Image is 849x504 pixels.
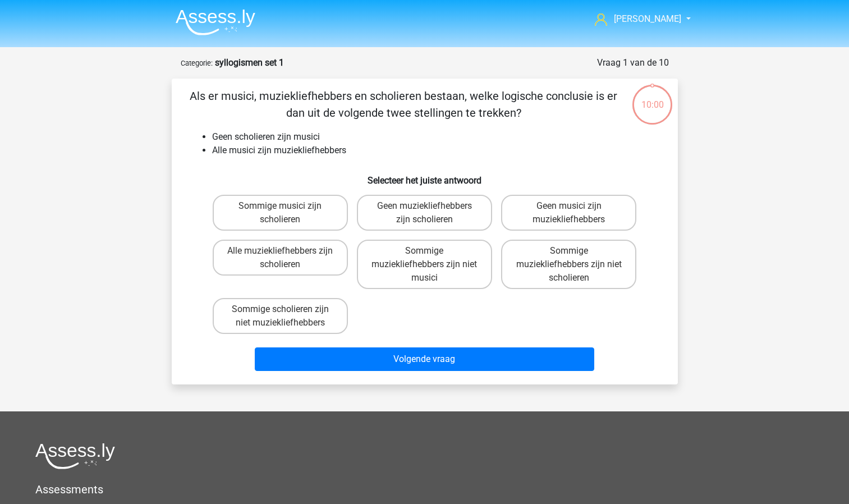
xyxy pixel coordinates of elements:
p: Als er musici, muziekliefhebbers en scholieren bestaan, welke logische conclusie is er dan uit de... [190,88,618,121]
img: Assessly [176,9,255,35]
label: Sommige scholieren zijn niet muziekliefhebbers [213,298,348,334]
h6: Selecteer het juiste antwoord [190,166,660,186]
h5: Assessments [35,483,814,496]
button: Volgende vraag [255,347,594,371]
img: Assessly logo [35,443,115,469]
small: Categorie: [181,59,213,67]
div: 10:00 [631,84,673,112]
label: Sommige musici zijn scholieren [213,195,348,231]
label: Geen muziekliefhebbers zijn scholieren [357,195,492,231]
div: Vraag 1 van de 10 [597,56,669,70]
li: Geen scholieren zijn musici [212,130,660,144]
li: Alle musici zijn muziekliefhebbers [212,144,660,157]
label: Sommige muziekliefhebbers zijn niet musici [357,240,492,289]
a: [PERSON_NAME] [590,12,682,26]
span: [PERSON_NAME] [614,13,681,24]
label: Geen musici zijn muziekliefhebbers [501,195,636,231]
label: Alle muziekliefhebbers zijn scholieren [213,240,348,276]
label: Sommige muziekliefhebbers zijn niet scholieren [501,240,636,289]
strong: syllogismen set 1 [215,57,284,68]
